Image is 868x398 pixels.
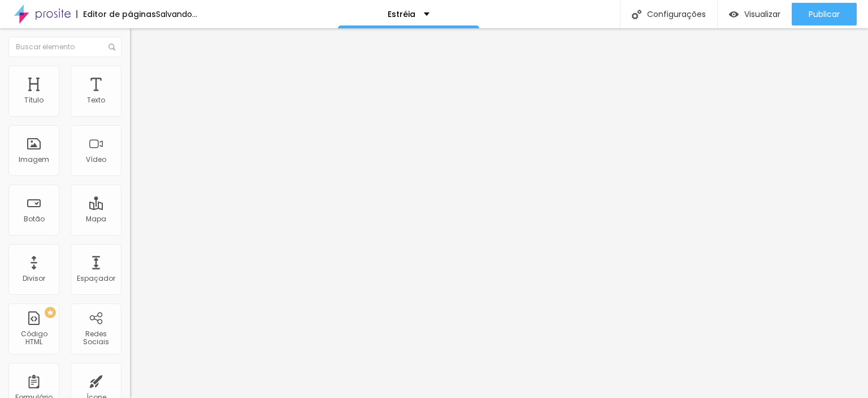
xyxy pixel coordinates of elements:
img: view-1.svg [729,10,739,19]
font: Visualizar [744,8,780,20]
font: Divisor [23,273,45,283]
font: Título [24,95,44,105]
font: Texto [87,95,105,105]
img: Ícone [632,10,641,19]
button: Visualizar [718,3,792,25]
font: Vídeo [86,155,106,164]
font: Editor de páginas [83,8,156,20]
button: Publicar [792,3,857,25]
font: Espaçador [77,273,115,283]
font: Configurações [647,8,706,20]
font: Mapa [86,214,106,224]
font: Código HTML [21,329,47,346]
font: Estréia [388,8,415,20]
font: Botão [24,214,45,224]
img: Ícone [108,44,115,50]
font: Publicar [809,8,840,20]
input: Buscar elemento [8,37,121,57]
font: Redes Sociais [83,329,109,346]
font: Imagem [19,155,49,164]
iframe: Editor [130,28,868,398]
div: Salvando... [156,10,197,18]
